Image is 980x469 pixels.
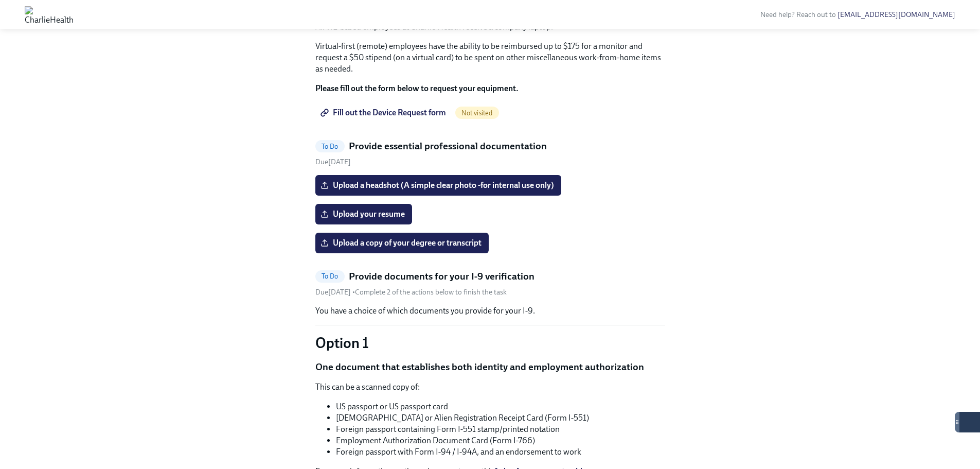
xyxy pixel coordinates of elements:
[315,233,489,253] label: Upload a copy of your degree or transcript
[336,412,665,424] li: [DEMOGRAPHIC_DATA] or Alien Registration Receipt Card (Form I-551)
[323,238,482,248] span: Upload a copy of your degree or transcript
[336,446,665,458] li: Foreign passport with Form I-94 / I-94A, and an endorsement to work
[315,305,665,317] p: You have a choice of which documents you provide for your I-9.
[336,401,665,412] li: US passport or US passport card
[315,140,665,167] a: To DoProvide essential professional documentationDue[DATE]
[315,270,665,297] a: To DoProvide documents for your I-9 verificationDue[DATE] •Complete 2 of the actions below to fin...
[323,209,405,219] span: Upload your resume
[838,10,955,19] a: [EMAIL_ADDRESS][DOMAIN_NAME]
[315,287,507,297] div: • Complete 2 of the actions below to finish the task
[315,175,561,196] label: Upload a headshot (A simple clear photo -for internal use only)
[315,334,665,352] p: Option 1
[336,424,665,435] li: Foreign passport containing Form I-551 stamp/printed notation
[336,435,665,446] li: Employment Authorization Document Card (Form I-766)
[323,108,446,118] span: Fill out the Device Request form
[315,381,665,393] p: This can be a scanned copy of:
[455,109,499,117] span: Not visited
[315,204,412,224] label: Upload your resume
[315,41,665,75] p: Virtual-first (remote) employees have the ability to be reimbursed up to $175 for a monitor and r...
[349,270,534,283] h5: Provide documents for your I-9 verification
[315,143,345,150] span: To Do
[315,288,352,297] span: Friday, September 5th 2025, 10:00 am
[25,6,74,23] img: CharlieHealth
[760,10,955,19] span: Need help? Reach out to
[315,102,453,123] a: Fill out the Device Request form
[315,272,345,280] span: To Do
[349,140,547,153] h5: Provide essential professional documentation
[315,360,665,374] p: One document that establishes both identity and employment authorization
[315,158,351,166] span: Friday, September 5th 2025, 10:00 am
[315,83,519,93] strong: Please fill out the form below to request your equipment.
[323,180,554,190] span: Upload a headshot (A simple clear photo -for internal use only)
